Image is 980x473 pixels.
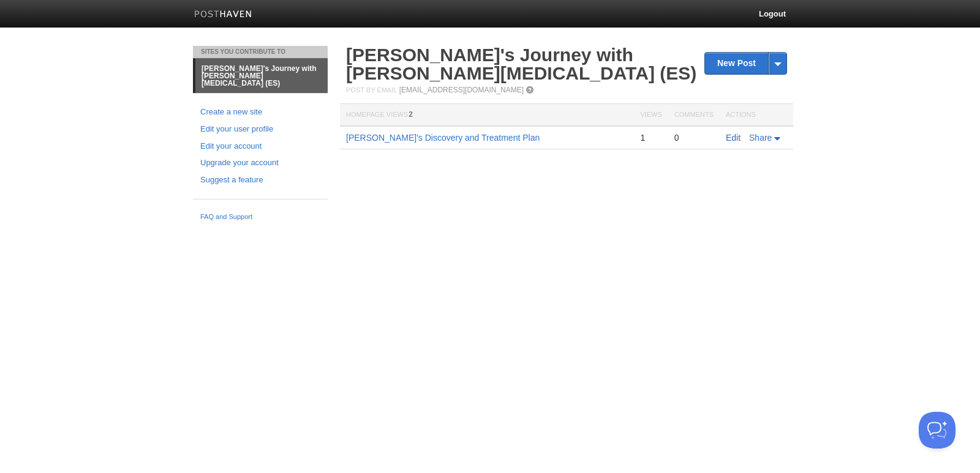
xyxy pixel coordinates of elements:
a: [PERSON_NAME]'s Journey with [PERSON_NAME][MEDICAL_DATA] (ES) [346,45,696,83]
a: [PERSON_NAME]'s Discovery and Treatment Plan [346,133,540,143]
iframe: Help Scout Beacon - Open [919,412,956,449]
span: 2 [409,110,413,119]
a: Suggest a feature [200,174,320,187]
img: Posthaven-bar [194,10,252,20]
a: Edit your account [200,140,320,153]
a: [EMAIL_ADDRESS][DOMAIN_NAME] [399,86,524,94]
th: Comments [668,104,720,127]
a: Edit your user profile [200,123,320,136]
th: Actions [720,104,793,127]
span: Share [749,133,772,143]
div: 0 [674,132,714,143]
li: Sites You Contribute To [193,46,328,58]
span: Post by Email [346,86,397,94]
th: Views [634,104,668,127]
a: Edit [726,133,741,143]
div: 1 [640,132,661,143]
a: [PERSON_NAME]'s Journey with [PERSON_NAME][MEDICAL_DATA] (ES) [195,59,328,93]
a: Upgrade your account [200,157,320,169]
a: Create a new site [200,106,320,119]
a: New Post [705,53,786,74]
th: Homepage Views [340,104,634,127]
a: FAQ and Support [200,212,320,223]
